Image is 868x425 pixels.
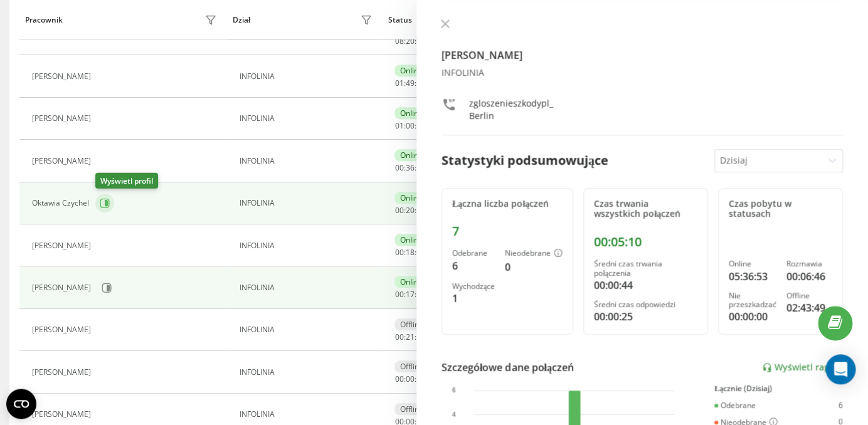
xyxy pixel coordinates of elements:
div: 0 [505,260,563,275]
div: INFOLINIA [240,114,376,123]
span: 00 [394,205,403,216]
div: 6 [839,401,843,410]
div: Open Intercom Messenger [825,354,855,384]
span: 01 [394,120,403,131]
div: [PERSON_NAME] [32,283,94,292]
div: INFOLINIA [240,283,376,292]
div: Online [394,276,427,288]
div: 6 [452,258,495,273]
div: INFOLINIA [240,368,376,377]
div: Online [394,149,427,161]
div: Offline [394,360,428,372]
a: Wyświetl raport [762,362,843,373]
button: Open CMP widget [6,389,36,419]
h4: [PERSON_NAME] [442,48,843,63]
div: Średni czas trwania połączenia [594,260,697,278]
div: : : [394,333,425,342]
span: 00 [394,162,403,173]
div: : : [394,164,425,172]
div: INFOLINIA [240,325,376,334]
span: 17 [405,289,414,300]
span: 18 [405,247,414,258]
div: Online [394,192,427,204]
div: 00:05:10 [594,234,697,249]
div: 00:06:46 [786,269,832,284]
div: 1 [452,291,495,306]
span: 20 [405,36,414,46]
div: : : [394,79,425,88]
div: INFOLINIA [240,410,376,419]
div: Odebrane [714,401,756,410]
span: 00 [394,289,403,300]
div: Online [394,107,427,119]
div: INFOLINIA [240,157,376,165]
div: Pracownik [25,16,63,24]
div: [PERSON_NAME] [32,114,94,123]
div: 00:00:25 [594,309,697,324]
div: Offline [786,291,832,300]
div: Offline [394,403,428,415]
div: : : [394,37,425,46]
div: Łączna liczba połączeń [452,199,563,209]
span: 49 [405,78,414,88]
div: 05:36:53 [729,269,776,284]
div: Oktawia Czychel [32,199,92,207]
span: 00 [405,374,414,384]
div: Online [729,260,776,268]
div: : : [394,290,425,299]
div: Szczegółowe dane połączeń [442,360,574,375]
div: INFOLINIA [240,199,376,207]
div: Statystyki podsumowujące [442,151,608,170]
div: Nieodebrane [505,249,563,259]
div: INFOLINIA [240,72,376,81]
text: 6 [452,387,456,394]
div: Średni czas odpowiedzi [594,300,697,309]
div: [PERSON_NAME] [32,241,94,250]
div: 00:00:44 [594,278,697,293]
div: INFOLINIA [442,68,843,78]
span: 00 [394,332,403,342]
div: : : [394,122,425,130]
div: Offline [394,318,428,330]
div: Czas trwania wszystkich połączeń [594,199,697,220]
div: 02:43:49 [786,300,832,315]
div: 7 [452,224,563,239]
div: : : [394,206,425,215]
div: Online [394,234,427,246]
span: 20 [405,205,414,216]
span: 36 [405,162,414,173]
div: Nie przeszkadzać [729,291,776,310]
div: 00:00:00 [729,309,776,324]
text: 4 [452,411,456,418]
div: [PERSON_NAME] [32,368,94,377]
span: 08 [394,36,403,46]
div: Rozmawia [786,260,832,268]
div: Wychodzące [452,282,495,291]
div: Odebrane [452,249,495,258]
div: Czas pobytu w statusach [729,199,832,220]
span: 00 [405,120,414,131]
div: [PERSON_NAME] [32,410,94,419]
div: zgloszenieszkodypl_Berlin [469,97,559,122]
div: : : [394,375,425,384]
span: 00 [394,247,403,258]
div: Łącznie (Dzisiaj) [714,384,843,393]
div: INFOLINIA [240,241,376,250]
div: Online [394,65,427,76]
span: 01 [394,78,403,88]
span: 21 [405,332,414,342]
div: Wyświetl profil [95,173,158,189]
div: [PERSON_NAME] [32,72,94,81]
div: [PERSON_NAME] [32,157,94,165]
div: Status [388,16,412,24]
div: [PERSON_NAME] [32,325,94,334]
span: 00 [394,374,403,384]
div: Dział [233,16,250,24]
div: : : [394,248,425,257]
